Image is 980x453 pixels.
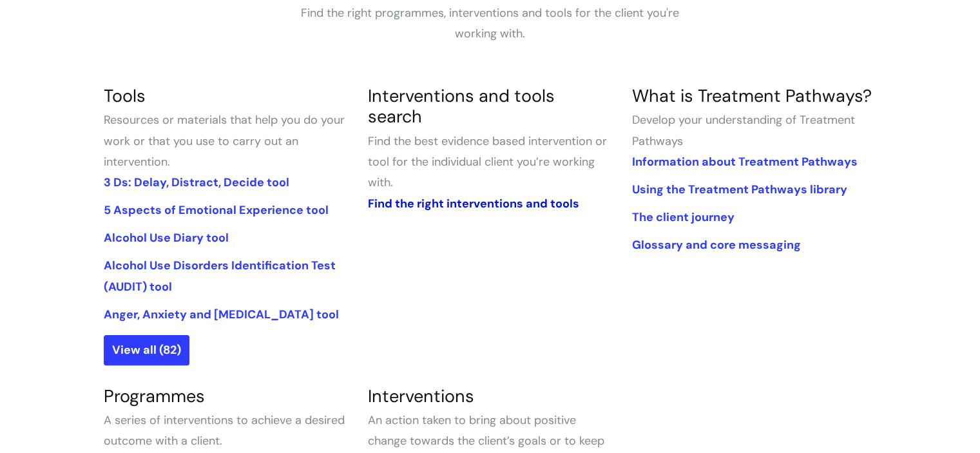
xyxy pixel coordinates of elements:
[367,133,606,191] span: Find the best evidence based intervention or tool for the individual client you’re working with.
[104,412,345,448] span: A series of interventions to achieve a desired outcome with a client.
[631,237,800,253] a: Glossary and core messaging
[104,258,336,294] a: Alcohol Use Disorders Identification Test (AUDIT) tool
[104,230,229,246] a: Alcohol Use Diary tool
[367,385,474,407] a: Interventions
[104,112,345,169] span: Resources or materials that help you do your work or that you use to carry out an intervention.
[104,307,339,322] a: Anger, Anxiety and [MEDICAL_DATA] tool
[367,196,579,211] a: Find the right interventions and tools
[631,112,854,148] span: Develop your understanding of Treatment Pathways
[104,175,289,190] a: 3 Ds: Delay, Distract, Decide tool
[367,84,554,128] a: Interventions and tools search
[631,209,734,225] a: The client journey
[104,202,329,218] a: 5 Aspects of Emotional Experience tool
[297,3,684,44] p: Find the right programmes, interventions and tools for the client you're working with.
[104,335,189,365] a: View all (82)
[104,385,205,407] a: Programmes
[631,84,871,107] a: What is Treatment Pathways?
[104,84,146,107] a: Tools
[631,154,857,169] a: Information about Treatment Pathways
[631,182,847,197] a: Using the Treatment Pathways library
